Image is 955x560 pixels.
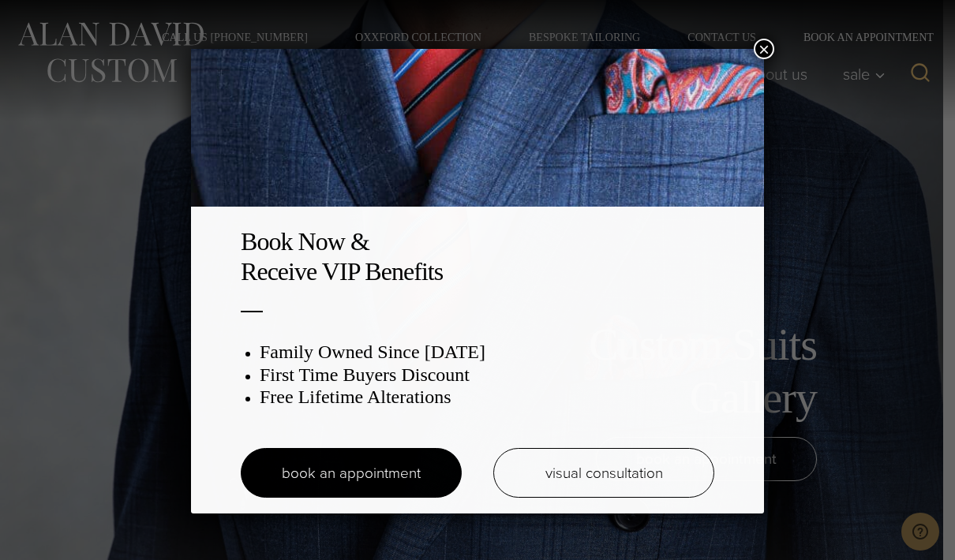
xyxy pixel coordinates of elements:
h2: Book Now & Receive VIP Benefits [241,226,714,287]
a: book an appointment [241,448,462,498]
button: Close [754,39,774,59]
h3: Family Owned Since [DATE] [260,341,714,364]
h3: Free Lifetime Alterations [260,386,714,409]
h3: First Time Buyers Discount [260,364,714,386]
a: visual consultation [493,448,714,498]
